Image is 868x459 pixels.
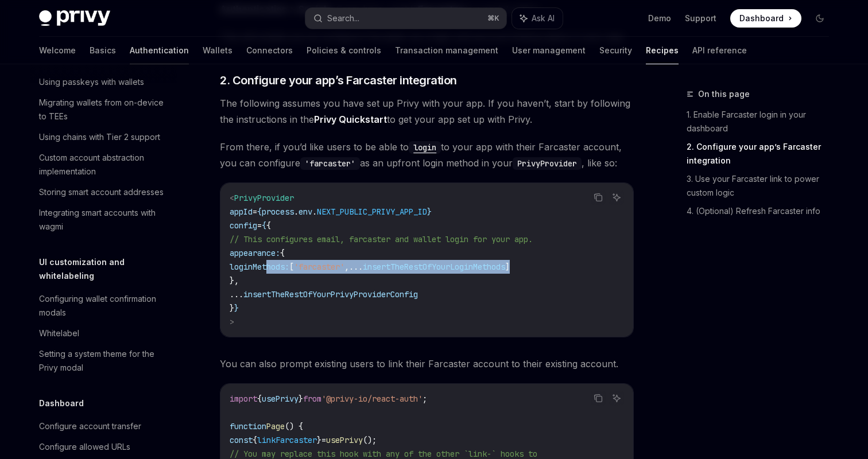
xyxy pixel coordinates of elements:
a: Dashboard [730,9,801,28]
button: Copy the contents from the code block [591,391,606,406]
span: { [253,435,257,445]
div: Using chains with Tier 2 support [39,130,160,144]
span: 'farcaster' [294,262,344,272]
span: loginMethods: [230,262,289,272]
a: User management [512,37,586,64]
span: = [253,207,257,217]
div: Whitelabel [39,326,79,340]
span: ... [230,289,243,299]
a: Welcome [39,37,76,64]
span: } [427,207,432,217]
span: const [230,435,253,445]
a: login [409,141,441,153]
div: Integrating smart accounts with wagmi [39,206,170,234]
a: Authentication [130,37,189,64]
a: Integrating smart accounts with wagmi [30,203,177,237]
a: Configure allowed URLs [30,437,177,457]
span: Page [266,421,285,431]
span: }, [230,275,239,286]
span: (); [363,435,377,445]
div: Custom account abstraction implementation [39,151,170,178]
img: dark logo [39,10,110,26]
span: process [262,207,294,217]
span: usePrivy [326,435,363,445]
a: Support [685,13,716,24]
span: PrivyProvider [234,193,294,203]
a: Transaction management [395,37,498,64]
button: Copy the contents from the code block [591,190,606,205]
span: . [312,207,317,217]
a: Setting a system theme for the Privy modal [30,344,177,378]
span: ⌘ K [487,14,499,23]
a: Configure account transfer [30,416,177,437]
span: > [230,317,234,327]
code: PrivyProvider [513,157,582,170]
span: ] [505,262,510,272]
a: 4. (Optional) Refresh Farcaster info [687,202,838,220]
button: Toggle dark mode [811,9,829,28]
h5: Dashboard [39,396,84,410]
span: // You may replace this hook with any of the other `link-` hooks to [230,449,537,459]
button: Ask AI [609,391,624,406]
a: Recipes [646,37,679,64]
a: Storing smart account addresses [30,182,177,203]
span: . [294,207,299,217]
a: 1. Enable Farcaster login in your dashboard [687,106,838,138]
span: usePrivy [262,394,299,404]
a: Demo [648,13,671,24]
span: env [299,207,312,217]
span: } [317,435,321,445]
span: insertTheRestOfYourLoginMethods [363,262,505,272]
span: Ask AI [532,13,555,24]
span: () { [285,421,303,431]
span: from [303,394,321,404]
span: = [257,220,262,231]
a: Wallets [203,37,232,64]
span: config [230,220,257,231]
span: function [230,421,266,431]
a: Security [599,37,632,64]
span: { [266,220,271,231]
span: appId [230,207,253,217]
span: appearance: [230,248,280,258]
span: // This configures email, farcaster and wallet login for your app. [230,234,533,244]
span: } [234,303,239,313]
span: = [321,435,326,445]
div: Search... [327,11,359,25]
div: Setting a system theme for the Privy modal [39,347,170,375]
h5: UI customization and whitelabeling [39,255,177,283]
span: ; [423,394,427,404]
span: Dashboard [739,13,784,24]
button: Search...⌘K [305,8,506,29]
span: import [230,394,257,404]
span: [ [289,262,294,272]
a: Basics [90,37,116,64]
a: Whitelabel [30,323,177,344]
div: Storing smart account addresses [39,185,164,199]
span: You can also prompt existing users to link their Farcaster account to their existing account. [220,356,634,372]
span: < [230,193,234,203]
span: The following assumes you have set up Privy with your app. If you haven’t, start by following the... [220,95,634,127]
span: { [262,220,266,231]
span: { [280,248,285,258]
span: From there, if you’d like users to be able to to your app with their Farcaster account, you can c... [220,139,634,171]
a: Connectors [246,37,293,64]
span: { [257,394,262,404]
span: On this page [698,87,750,101]
span: { [257,207,262,217]
strong: Privy Quickstart [314,114,387,125]
span: , [344,262,349,272]
a: 2. Configure your app’s Farcaster integration [687,138,838,170]
code: login [409,141,441,154]
a: Custom account abstraction implementation [30,147,177,182]
div: Migrating wallets from on-device to TEEs [39,96,170,123]
a: Configuring wallet confirmation modals [30,289,177,323]
code: 'farcaster' [300,157,360,170]
button: Ask AI [512,8,563,29]
span: ... [349,262,363,272]
span: } [230,303,234,313]
a: Using chains with Tier 2 support [30,127,177,147]
div: Configure account transfer [39,419,141,433]
a: Policies & controls [307,37,381,64]
span: } [299,394,303,404]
